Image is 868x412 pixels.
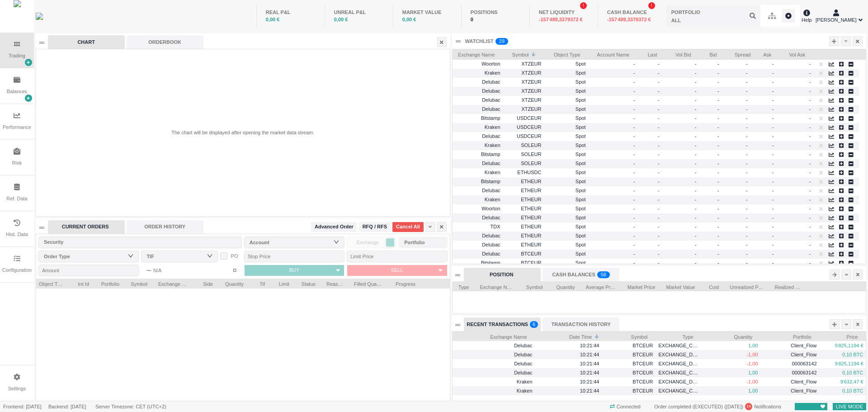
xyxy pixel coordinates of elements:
[809,79,811,85] span: -
[391,267,403,273] span: SELL
[633,179,635,184] span: -
[641,49,657,58] span: Last
[658,70,663,76] span: -
[746,97,751,103] span: -
[658,61,663,66] span: -
[506,185,542,196] span: ETHEUR
[764,368,817,378] span: 000063142
[633,161,635,166] span: -
[482,88,500,94] span: Delubac
[547,213,586,223] span: Spot
[146,252,208,261] div: TIF
[499,38,502,47] p: 2
[506,131,542,142] span: USDCEUR
[547,86,586,96] span: Spot
[547,131,586,142] span: Spot
[658,88,663,94] span: -
[809,124,811,130] span: -
[506,158,542,169] span: SOLEUR
[482,188,500,193] span: Delubac
[717,233,722,238] span: -
[633,133,635,139] span: -
[717,61,722,66] span: -
[746,133,751,139] span: -
[547,104,586,114] span: Spot
[481,152,500,157] span: Bitstamp
[659,359,699,369] span: EXCHANGE_DEBIT
[717,251,722,256] span: -
[6,195,27,203] div: Ref. Data
[809,242,811,247] span: -
[658,133,663,139] span: -
[485,197,500,202] span: Kraken
[658,242,663,247] span: -
[658,179,663,184] span: -
[506,122,542,133] span: USDCEUR
[772,97,777,103] span: -
[127,35,203,49] div: ORDERBOOK
[809,188,811,193] span: -
[772,224,777,229] span: -
[717,188,722,193] span: -
[266,17,280,22] span: 0,00 €
[506,176,542,187] span: ETHEUR
[506,104,542,114] span: XTZEUR
[605,359,653,369] span: BTCEUR
[605,350,653,360] span: BTCEUR
[502,38,505,47] p: 9
[764,359,817,369] span: 000063142
[658,124,663,130] span: -
[658,188,663,193] span: -
[658,152,663,157] span: -
[547,185,586,196] span: Spot
[506,68,542,78] span: XTZEUR
[547,194,586,205] span: Spot
[717,206,722,211] span: -
[695,79,697,85] span: -
[746,88,751,94] span: -
[772,70,777,76] span: -
[772,115,777,121] span: -
[695,142,697,148] span: -
[809,97,811,103] span: -
[746,152,751,157] span: -
[695,197,697,202] span: -
[605,386,653,396] span: BTCEUR
[633,88,635,94] span: -
[547,167,586,178] span: Spot
[658,115,663,121] span: -
[658,106,663,112] span: -
[38,265,139,276] input: Amount
[746,124,751,130] span: -
[495,38,508,45] sup: 29
[809,215,811,220] span: -
[659,386,699,396] span: EXCHANGE_CREDIT
[481,115,500,121] span: Bitstamp
[396,223,420,231] span: Cancel All
[633,251,635,256] span: -
[6,231,28,238] div: Hist. Data
[802,8,812,24] div: Help
[455,49,495,58] span: Exchange Name
[506,140,542,151] span: SOLEUR
[764,377,817,387] span: Client_Flow
[485,124,500,130] span: Kraken
[482,79,500,85] span: Delubac
[809,197,811,202] span: -
[633,197,635,202] span: -
[717,79,722,85] span: -
[506,258,542,268] span: BTCEUR
[44,252,129,261] div: Order Type
[402,9,452,16] div: MARKET VALUE
[772,215,777,220] span: -
[633,61,635,66] span: -
[465,38,494,45] div: WATCHLIST
[695,61,697,66] span: -
[482,215,500,220] span: Delubac
[485,70,500,76] span: Kraken
[717,170,722,175] span: -
[547,176,586,187] span: Spot
[746,188,751,193] span: -
[717,97,722,103] span: -
[717,115,722,121] span: -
